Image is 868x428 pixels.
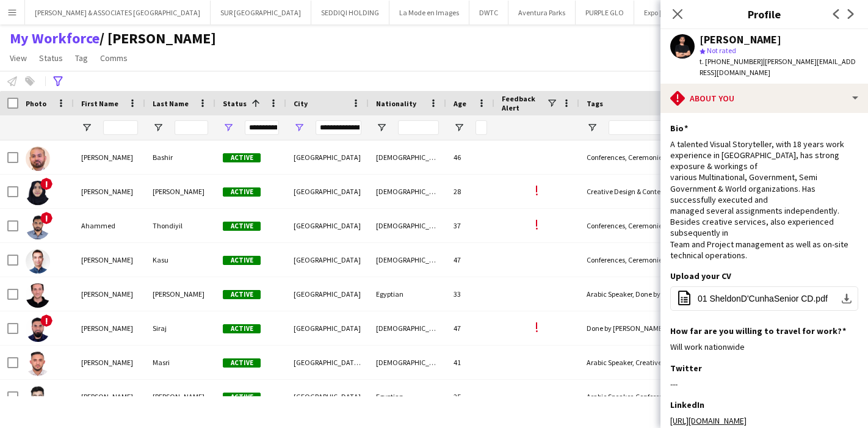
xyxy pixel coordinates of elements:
[223,256,261,265] span: Active
[587,122,598,133] button: Open Filter Menu
[670,379,858,390] div: ---
[446,277,494,311] div: 33
[26,99,46,108] span: Photo
[535,215,539,234] span: !
[26,386,50,410] img: Maged Maged abbas
[95,50,132,66] a: Comms
[535,181,539,200] span: !
[369,380,446,413] div: Egyptian
[286,311,369,345] div: [GEOGRAPHIC_DATA]
[26,181,50,205] img: Afiya Arif
[670,325,846,336] h3: How far are you willing to travel for work?
[634,1,737,24] button: Expo [GEOGRAPHIC_DATA]
[660,84,868,113] div: About you
[145,277,215,311] div: [PERSON_NAME]
[369,175,446,208] div: [DEMOGRAPHIC_DATA]
[99,29,216,48] span: Julie
[74,346,145,379] div: [PERSON_NAME]
[587,99,603,108] span: Tags
[286,346,369,379] div: [GEOGRAPHIC_DATA] and [GEOGRAPHIC_DATA]
[446,140,494,174] div: 46
[40,178,52,190] span: !
[145,380,215,413] div: [PERSON_NAME]
[311,1,389,24] button: SEDDIQI HOLDING
[286,175,369,208] div: [GEOGRAPHIC_DATA]
[74,175,145,208] div: [PERSON_NAME]
[145,311,215,345] div: Siraj
[40,314,52,327] span: !
[670,139,858,261] div: A talented Visual Storyteller, with 18 years work experience in [GEOGRAPHIC_DATA], has strong exp...
[446,209,494,242] div: 37
[294,99,308,108] span: City
[670,415,747,426] a: [URL][DOMAIN_NAME]
[81,122,92,133] button: Open Filter Menu
[74,140,145,174] div: [PERSON_NAME]
[153,99,189,108] span: Last Name
[286,140,369,174] div: [GEOGRAPHIC_DATA]
[74,380,145,413] div: [PERSON_NAME]
[670,123,688,134] h3: Bio
[10,53,27,63] span: View
[26,249,50,274] img: Ashfaq Kasu
[175,120,208,135] input: Last Name Filter Input
[476,120,487,135] input: Age Filter Input
[700,57,763,66] span: t. [PHONE_NUMBER]
[446,311,494,345] div: 47
[223,153,261,162] span: Active
[698,294,828,303] span: 01 SheldonD'CunhaSenior CD.pdf
[223,324,261,333] span: Active
[454,99,466,108] span: Age
[286,277,369,311] div: [GEOGRAPHIC_DATA]
[26,352,50,376] img: Hussein Masri
[81,99,118,108] span: First Name
[74,311,145,345] div: [PERSON_NAME]
[103,120,138,135] input: First Name Filter Input
[74,209,145,242] div: Ahammed
[446,346,494,379] div: 41
[26,283,50,308] img: Ayman Shehata
[508,1,576,24] button: Aventura Parks
[10,29,99,48] a: My Workforce
[74,277,145,311] div: [PERSON_NAME]
[376,122,387,133] button: Open Filter Menu
[670,399,704,410] h3: LinkedIn
[535,317,539,336] span: !
[294,122,305,133] button: Open Filter Menu
[26,147,50,171] img: Abdul Hannan Bashir
[446,175,494,208] div: 28
[454,122,465,133] button: Open Filter Menu
[223,290,261,299] span: Active
[369,140,446,174] div: [DEMOGRAPHIC_DATA]
[670,363,702,374] h3: Twitter
[223,393,261,402] span: Active
[670,270,731,281] h3: Upload your CV
[40,212,52,224] span: !
[34,50,68,66] a: Status
[286,380,369,413] div: [GEOGRAPHIC_DATA]
[223,222,261,231] span: Active
[223,122,234,133] button: Open Filter Menu
[153,122,164,133] button: Open Filter Menu
[75,53,88,63] span: Tag
[707,46,736,55] span: Not rated
[145,243,215,277] div: Kasu
[51,74,65,89] app-action-btn: Advanced filters
[70,50,93,66] a: Tag
[700,34,781,45] div: [PERSON_NAME]
[145,140,215,174] div: Bashir
[26,215,50,239] img: Ahammed Thondiyil
[26,317,50,342] img: Faraz Hussain Siraj
[223,358,261,368] span: Active
[376,99,416,108] span: Nationality
[576,1,634,24] button: PURPLE GLO
[369,209,446,242] div: [DEMOGRAPHIC_DATA]
[74,243,145,277] div: [PERSON_NAME]
[502,94,546,112] span: Feedback Alert
[389,1,469,24] button: La Mode en Images
[398,120,439,135] input: Nationality Filter Input
[369,277,446,311] div: Egyptian
[700,57,856,77] span: | [PERSON_NAME][EMAIL_ADDRESS][DOMAIN_NAME]
[469,1,508,24] button: DWTC
[369,243,446,277] div: [DEMOGRAPHIC_DATA]
[145,346,215,379] div: Masri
